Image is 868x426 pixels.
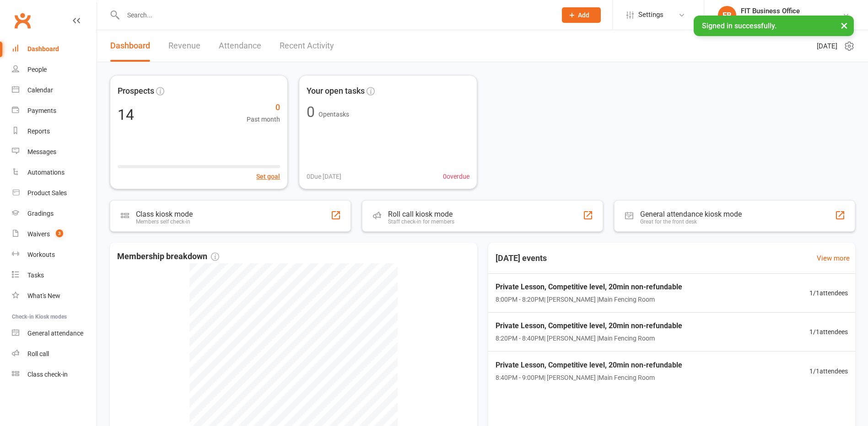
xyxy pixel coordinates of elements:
button: Set goal [256,171,280,181]
span: 1 / 1 attendees [809,327,848,337]
span: 8:00PM - 8:20PM | [PERSON_NAME] | Main Fencing Room [496,294,682,304]
span: 8:20PM - 8:40PM | [PERSON_NAME] | Main Fencing Room [496,333,682,343]
div: FIT Business Office [741,7,842,15]
div: Messages [27,148,56,155]
div: 14 [118,107,134,122]
a: Messages [12,142,97,162]
span: Open tasks [318,111,349,118]
a: People [12,59,97,80]
div: Product Sales [27,189,67,197]
div: Gradings [27,210,54,217]
a: What's New [12,286,97,306]
div: General attendance kiosk mode [640,210,742,218]
button: Add [562,7,601,23]
span: 0 [247,101,280,114]
div: Roll call [27,350,49,357]
a: Tasks [12,265,97,286]
div: Dashboard [27,45,59,53]
div: Workouts [27,251,55,258]
a: Class kiosk mode [12,364,97,385]
div: What's New [27,292,60,299]
a: Revenue [168,30,200,62]
h3: [DATE] events [488,250,554,266]
a: Gradings [12,203,97,224]
div: Automations [27,169,65,176]
span: 1 / 1 attendees [809,288,848,298]
a: Clubworx [11,9,34,32]
span: Membership breakdown [117,250,219,263]
span: 8:40PM - 9:00PM | [PERSON_NAME] | Main Fencing Room [496,373,682,383]
a: View more [817,253,850,264]
span: Prospects [118,85,154,98]
a: Workouts [12,245,97,265]
div: 0 [307,105,315,119]
div: Members self check-in [136,218,193,225]
a: Product Sales [12,183,97,203]
span: 1 / 1 attendees [809,366,848,376]
span: Private Lesson, Competitive level, 20min non-refundable [496,281,682,293]
div: Waivers [27,230,50,238]
span: Signed in successfully. [702,21,776,30]
button: × [836,16,852,35]
div: General attendance [27,330,83,337]
span: 0 overdue [443,171,469,181]
div: Great for the front desk [640,218,742,225]
a: Automations [12,162,97,183]
div: People [27,66,47,73]
span: 3 [56,229,63,237]
span: Add [578,11,589,19]
span: Private Lesson, Competitive level, 20min non-refundable [496,320,682,332]
a: Reports [12,121,97,142]
div: Class kiosk mode [136,210,193,218]
div: Tasks [27,272,44,279]
a: Roll call [12,344,97,364]
span: Settings [638,5,663,25]
div: Fencing Institute of [US_STATE], Inc. [741,15,842,23]
span: Past month [247,114,280,124]
a: Recent Activity [280,30,334,62]
a: Calendar [12,80,97,101]
div: FB [718,6,736,24]
a: General attendance kiosk mode [12,323,97,344]
span: Private Lesson, Competitive level, 20min non-refundable [496,359,682,371]
a: Dashboard [110,30,150,62]
a: Dashboard [12,39,97,59]
div: Payments [27,107,56,114]
div: Calendar [27,86,53,94]
div: Reports [27,128,50,135]
div: Roll call kiosk mode [388,210,454,218]
a: Waivers 3 [12,224,97,245]
input: Search... [120,9,550,21]
div: Class check-in [27,371,68,378]
a: Attendance [219,30,261,62]
a: Payments [12,101,97,121]
span: Your open tasks [307,85,365,98]
span: [DATE] [817,41,837,52]
span: 0 Due [DATE] [307,171,341,181]
div: Staff check-in for members [388,218,454,225]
